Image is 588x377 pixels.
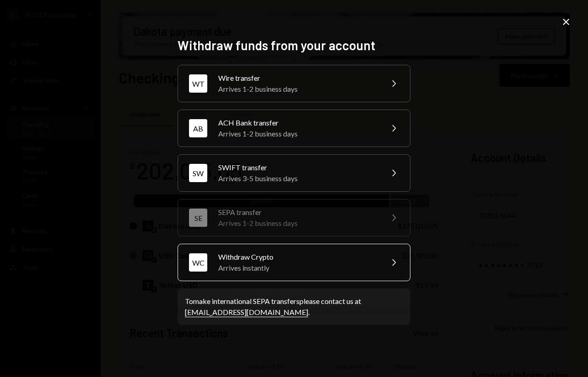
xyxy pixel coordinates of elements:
div: To make international SEPA transfers please contact us at . [185,296,403,318]
button: ABACH Bank transferArrives 1-2 business days [178,110,410,147]
div: Wire transfer [218,73,377,84]
div: Arrives 1-2 business days [218,128,377,139]
button: WCWithdraw CryptoArrives instantly [178,244,410,281]
div: Arrives 3-5 business days [218,173,377,184]
div: Arrives instantly [218,262,377,273]
button: WTWire transferArrives 1-2 business days [178,65,410,102]
a: [EMAIL_ADDRESS][DOMAIN_NAME] [185,308,308,317]
div: Withdraw Crypto [218,251,377,262]
div: Arrives 1-2 business days [218,218,377,229]
div: Arrives 1-2 business days [218,84,377,94]
button: SESEPA transferArrives 1-2 business days [178,199,410,236]
div: AB [189,119,207,137]
div: SEPA transfer [218,207,377,218]
div: SWIFT transfer [218,162,377,173]
div: ACH Bank transfer [218,117,377,128]
div: WC [189,253,207,272]
div: WT [189,74,207,93]
button: SWSWIFT transferArrives 3-5 business days [178,154,410,192]
div: SW [189,164,207,182]
h2: Withdraw funds from your account [178,37,410,54]
div: SE [189,209,207,227]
